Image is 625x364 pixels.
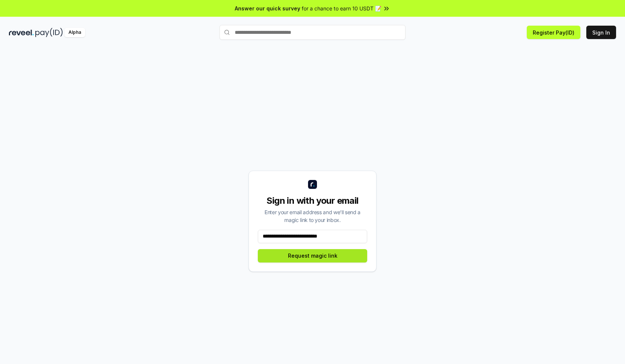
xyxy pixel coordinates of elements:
span: for a chance to earn 10 USDT 📝 [302,4,381,12]
img: reveel_dark [9,28,34,37]
div: Sign in with your email [258,195,367,207]
button: Request magic link [258,249,367,262]
span: Answer our quick survey [235,4,300,12]
div: Enter your email address and we’ll send a magic link to your inbox. [258,208,367,224]
button: Register Pay(ID) [527,26,580,39]
img: logo_small [308,180,317,189]
img: pay_id [35,28,63,37]
button: Sign In [586,26,616,39]
div: Alpha [64,28,85,37]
